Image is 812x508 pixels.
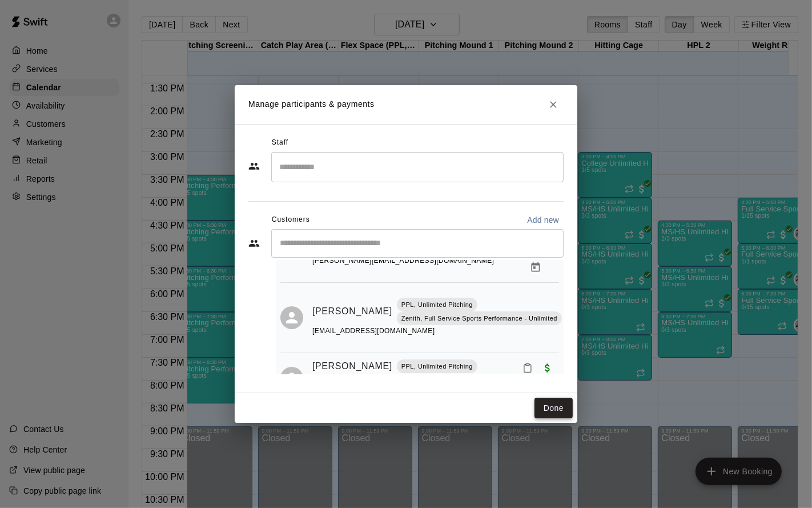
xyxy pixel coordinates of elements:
[272,211,310,229] span: Customers
[543,94,564,115] button: Close
[562,311,582,321] span: Paid with Credit
[534,398,573,419] button: Done
[271,152,564,182] div: Search staff
[401,300,473,310] p: PPL, Unlimited Pitching
[522,211,564,229] button: Add new
[527,214,559,226] p: Add new
[537,362,558,372] span: Paid with Credit
[312,359,392,374] a: [PERSON_NAME]
[525,257,546,278] button: Manage bookings & payment
[401,362,473,371] p: PPL, Unlimited Pitching
[312,327,435,335] span: [EMAIL_ADDRESS][DOMAIN_NAME]
[248,238,260,249] svg: Customers
[401,314,557,323] p: Zenith, Full Service Sports Performance - Unlimited
[248,98,375,110] p: Manage participants & payments
[562,327,582,348] button: Manage bookings & payment
[280,367,303,390] div: Max Whisman
[562,287,581,307] button: Mark attendance
[518,358,537,378] button: Mark attendance
[312,304,392,319] a: [PERSON_NAME]
[248,161,260,172] svg: Staff
[272,134,288,152] span: Staff
[312,257,494,265] span: [PERSON_NAME][EMAIL_ADDRESS][DOMAIN_NAME]
[271,229,564,258] div: Start typing to search customers...
[280,306,303,329] div: Conner Insko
